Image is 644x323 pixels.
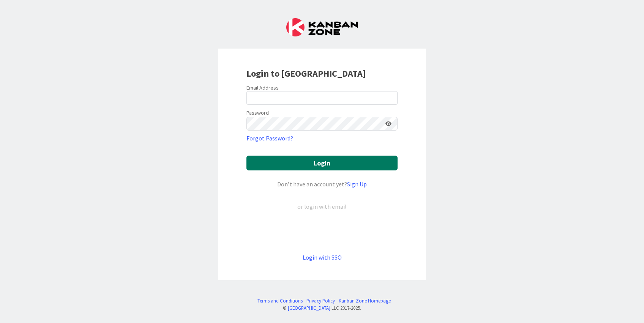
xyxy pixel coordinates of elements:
[246,68,366,79] b: Login to [GEOGRAPHIC_DATA]
[303,254,342,261] a: Login with SSO
[246,180,398,189] div: Don’t have an account yet?
[246,109,269,117] label: Password
[246,156,398,170] button: Login
[254,304,391,312] div: © LLC 2017- 2025 .
[246,134,293,143] a: Forgot Password?
[243,224,401,240] iframe: Sign in with Google Button
[288,305,330,311] a: [GEOGRAPHIC_DATA]
[295,202,349,211] div: or login with email
[257,297,303,304] a: Terms and Conditions
[306,297,335,304] a: Privacy Policy
[347,180,367,188] a: Sign Up
[286,18,358,36] img: Kanban Zone
[246,84,279,91] label: Email Address
[339,297,391,304] a: Kanban Zone Homepage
